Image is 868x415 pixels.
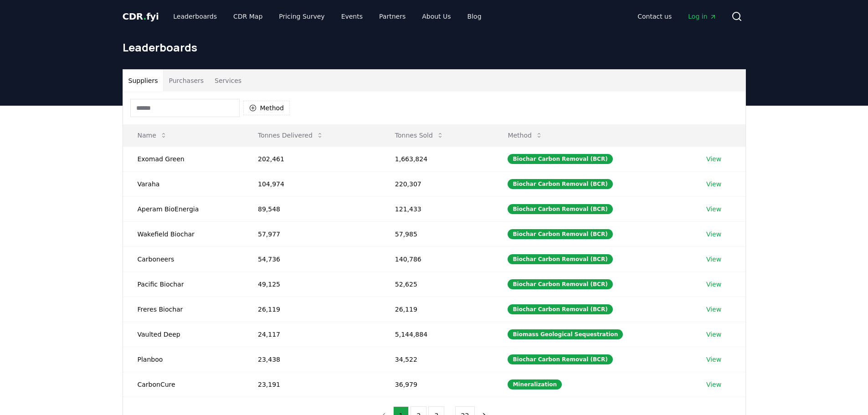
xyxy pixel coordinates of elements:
[243,297,380,322] td: 26,119
[508,254,612,264] div: Biochar Carbon Removal (BCR)
[243,171,380,196] td: 104,974
[123,372,243,397] td: CarbonCure
[123,10,159,23] a: CDR.fyi
[508,179,612,189] div: Biochar Carbon Removal (BCR)
[706,280,721,289] a: View
[380,297,493,322] td: 26,119
[123,11,159,22] span: CDR fyi
[380,322,493,347] td: 5,144,884
[508,204,612,214] div: Biochar Carbon Removal (BCR)
[706,355,721,364] a: View
[380,221,493,246] td: 57,985
[380,171,493,196] td: 220,307
[508,229,612,239] div: Biochar Carbon Removal (BCR)
[706,255,721,264] a: View
[243,101,290,115] button: Method
[123,40,746,55] h1: Leaderboards
[508,329,623,339] div: Biomass Geological Sequestration
[123,322,243,347] td: Vaulted Deep
[508,279,612,289] div: Biochar Carbon Removal (BCR)
[380,272,493,297] td: 52,625
[163,70,209,92] button: Purchasers
[243,146,380,171] td: 202,461
[508,379,562,389] div: Mineralization
[123,146,243,171] td: Exomad Green
[508,154,612,164] div: Biochar Carbon Removal (BCR)
[508,354,612,364] div: Biochar Carbon Removal (BCR)
[123,297,243,322] td: Freres Biochar
[123,347,243,372] td: Planboo
[243,196,380,221] td: 89,548
[251,126,331,144] button: Tonnes Delivered
[123,246,243,272] td: Carboneers
[123,171,243,196] td: Varaha
[688,12,716,21] span: Log in
[243,322,380,347] td: 24,117
[706,380,721,389] a: View
[272,8,332,25] a: Pricing Survey
[508,304,612,314] div: Biochar Carbon Removal (BCR)
[226,8,270,25] a: CDR Map
[380,146,493,171] td: 1,663,824
[243,372,380,397] td: 23,191
[372,8,413,25] a: Partners
[706,230,721,239] a: View
[334,8,370,25] a: Events
[415,8,458,25] a: About Us
[388,126,451,144] button: Tonnes Sold
[630,8,679,25] a: Contact us
[166,8,224,25] a: Leaderboards
[123,221,243,246] td: Wakefield Biochar
[706,179,721,189] a: View
[209,70,247,92] button: Services
[380,347,493,372] td: 34,522
[143,11,146,22] span: .
[681,8,724,25] a: Log in
[243,272,380,297] td: 49,125
[706,305,721,314] a: View
[130,126,175,144] button: Name
[380,196,493,221] td: 121,433
[243,221,380,246] td: 57,977
[243,347,380,372] td: 23,438
[500,126,550,144] button: Method
[380,372,493,397] td: 36,979
[380,246,493,272] td: 140,786
[706,154,721,164] a: View
[166,8,488,25] nav: Main
[706,330,721,339] a: View
[123,272,243,297] td: Pacific Biochar
[460,8,489,25] a: Blog
[630,8,724,25] nav: Main
[123,70,164,92] button: Suppliers
[706,205,721,214] a: View
[243,246,380,272] td: 54,736
[123,196,243,221] td: Aperam BioEnergia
